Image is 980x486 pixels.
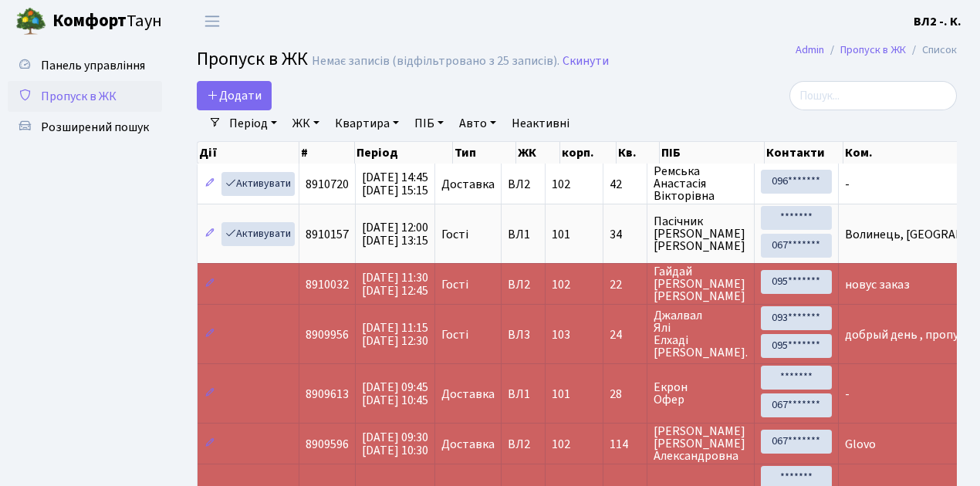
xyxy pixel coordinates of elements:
[617,142,660,164] th: Кв.
[914,12,961,31] a: ВЛ2 -. К.
[508,228,539,241] span: ВЛ1
[221,172,295,196] a: Активувати
[441,178,495,191] span: Доставка
[610,228,640,241] span: 34
[508,438,539,451] span: ВЛ2
[362,379,428,409] span: [DATE] 09:45 [DATE] 10:45
[207,87,262,104] span: Додати
[441,438,495,451] span: Доставка
[286,110,326,137] a: ЖК
[306,176,349,193] span: 8910720
[610,278,640,291] span: 22
[508,178,539,191] span: ВЛ2
[845,436,876,453] span: Glovo
[654,215,748,252] span: Пасічник [PERSON_NAME] [PERSON_NAME]
[8,50,162,81] a: Панель управління
[197,46,308,73] span: Пропуск в ЖК
[505,110,576,137] a: Неактивні
[552,326,570,343] span: 103
[306,276,349,293] span: 8910032
[610,438,640,451] span: 114
[299,142,355,164] th: #
[408,110,450,137] a: ПІБ
[306,436,349,453] span: 8909596
[610,178,640,191] span: 42
[193,8,231,34] button: Переключити навігацію
[906,42,957,59] li: Список
[840,42,906,58] a: Пропуск в ЖК
[552,276,570,293] span: 102
[914,13,961,30] b: ВЛ2 -. К.
[654,381,748,406] span: Екрон Офер
[362,319,428,349] span: [DATE] 11:15 [DATE] 12:30
[845,386,850,403] span: -
[306,386,349,403] span: 8909613
[563,54,609,69] a: Скинути
[845,176,850,193] span: -
[516,142,560,164] th: ЖК
[552,176,570,193] span: 102
[654,309,748,359] span: Джалвал Ялі Елхаді [PERSON_NAME].
[221,222,295,246] a: Активувати
[8,112,162,143] a: Розширений пошук
[508,278,539,291] span: ВЛ2
[552,226,570,243] span: 101
[362,429,428,459] span: [DATE] 09:30 [DATE] 10:30
[15,6,46,37] img: logo.png
[306,226,349,243] span: 8910157
[362,219,428,249] span: [DATE] 12:00 [DATE] 13:15
[441,278,468,291] span: Гості
[362,269,428,299] span: [DATE] 11:30 [DATE] 12:45
[772,34,980,66] nav: breadcrumb
[329,110,405,137] a: Квартира
[560,142,617,164] th: корп.
[453,110,502,137] a: Авто
[845,276,910,293] span: новус заказ
[765,142,843,164] th: Контакти
[306,326,349,343] span: 8909956
[52,8,162,35] span: Таун
[355,142,453,164] th: Період
[223,110,283,137] a: Період
[610,329,640,341] span: 24
[660,142,764,164] th: ПІБ
[654,425,748,462] span: [PERSON_NAME] [PERSON_NAME] Александровна
[197,81,272,110] a: Додати
[441,329,468,341] span: Гості
[441,228,468,241] span: Гості
[41,88,117,105] span: Пропуск в ЖК
[789,81,957,110] input: Пошук...
[508,329,539,341] span: ВЛ3
[552,386,570,403] span: 101
[52,8,127,33] b: Комфорт
[796,42,824,58] a: Admin
[610,388,640,400] span: 28
[312,54,559,69] div: Немає записів (відфільтровано з 25 записів).
[453,142,516,164] th: Тип
[362,169,428,199] span: [DATE] 14:45 [DATE] 15:15
[552,436,570,453] span: 102
[654,165,748,202] span: Ремська Анастасія Вікторівна
[41,57,145,74] span: Панель управління
[441,388,495,400] span: Доставка
[654,265,748,302] span: Гайдай [PERSON_NAME] [PERSON_NAME]
[198,142,299,164] th: Дії
[41,119,149,136] span: Розширений пошук
[8,81,162,112] a: Пропуск в ЖК
[508,388,539,400] span: ВЛ1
